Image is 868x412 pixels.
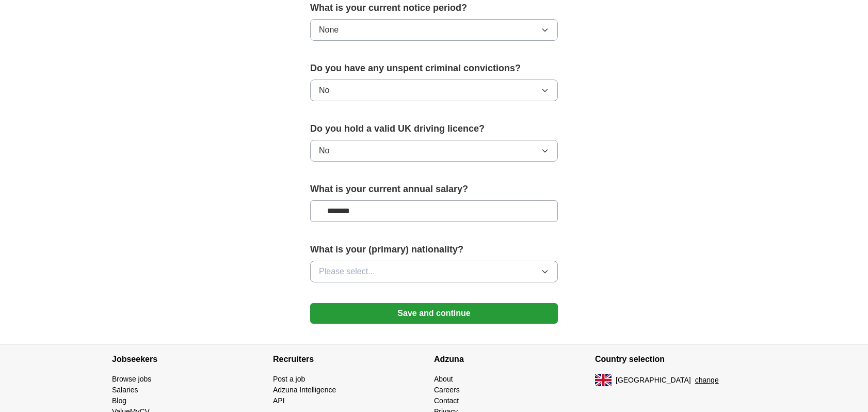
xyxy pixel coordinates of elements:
[434,386,460,394] a: Careers
[319,145,329,157] span: No
[616,375,691,386] span: [GEOGRAPHIC_DATA]
[595,374,612,386] img: UK flag
[310,1,558,15] label: What is your current notice period?
[319,84,329,97] span: No
[319,265,375,278] span: Please select...
[112,375,151,383] a: Browse jobs
[112,397,126,405] a: Blog
[319,24,339,36] span: None
[273,375,305,383] a: Post a job
[310,303,558,324] button: Save and continue
[310,61,558,75] label: Do you have any unspent criminal convictions?
[310,261,558,282] button: Please select...
[112,386,138,394] a: Salaries
[273,397,285,405] a: API
[434,375,453,383] a: About
[310,19,558,41] button: None
[310,80,558,101] button: No
[310,122,558,136] label: Do you hold a valid UK driving licence?
[434,397,459,405] a: Contact
[695,375,719,386] button: change
[310,140,558,162] button: No
[595,345,756,374] h4: Country selection
[273,386,336,394] a: Adzuna Intelligence
[310,243,558,257] label: What is your (primary) nationality?
[310,182,558,196] label: What is your current annual salary?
